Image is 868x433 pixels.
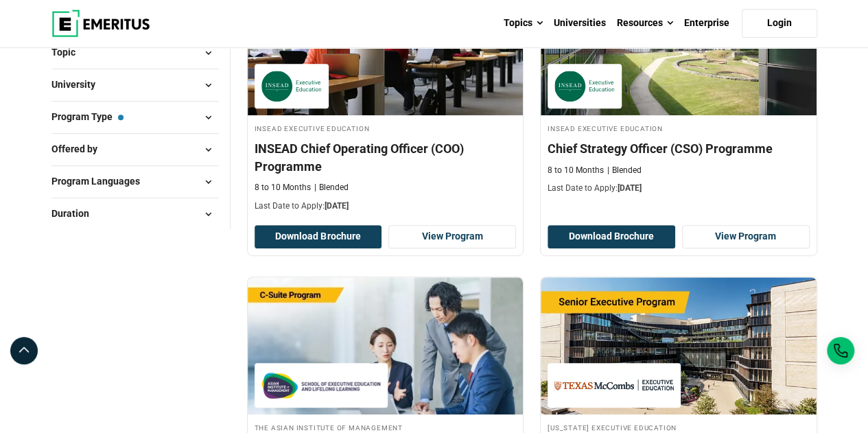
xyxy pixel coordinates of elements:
[548,122,810,134] h4: INSEAD Executive Education
[51,75,219,95] button: University
[51,204,219,224] button: Duration
[51,43,219,63] button: Topic
[255,225,382,248] button: Download Brochure
[548,165,604,176] p: 8 to 10 Months
[548,421,810,433] h4: [US_STATE] Executive Education
[255,122,517,134] h4: INSEAD Executive Education
[255,140,517,174] h4: INSEAD Chief Operating Officer (COO) Programme
[325,201,349,211] span: [DATE]
[261,370,381,401] img: The Asian Institute of Management
[554,370,674,401] img: Texas Executive Education
[51,109,124,124] span: Program Type
[742,9,817,38] a: Login
[541,277,817,414] img: Executive Program for Energy Leaders | Online Leadership Course
[51,172,219,192] button: Program Languages
[255,421,517,433] h4: The Asian Institute of Management
[548,183,810,194] p: Last Date to Apply:
[51,141,108,156] span: Offered by
[261,71,322,102] img: INSEAD Executive Education
[618,183,642,193] span: [DATE]
[548,140,810,157] h4: Chief Strategy Officer (CSO) Programme
[388,225,516,248] a: View Program
[548,225,675,248] button: Download Brochure
[554,71,615,102] img: INSEAD Executive Education
[248,277,524,414] img: Chief Executive Officer (CEO) Program | Online Leadership Course
[314,182,349,194] p: Blended
[51,139,219,160] button: Offered by
[51,77,106,92] span: University
[51,206,100,221] span: Duration
[51,45,86,60] span: Topic
[255,200,517,212] p: Last Date to Apply:
[51,107,219,128] button: Program Type
[255,182,311,194] p: 8 to 10 Months
[682,225,810,248] a: View Program
[51,174,151,189] span: Program Languages
[607,165,642,176] p: Blended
